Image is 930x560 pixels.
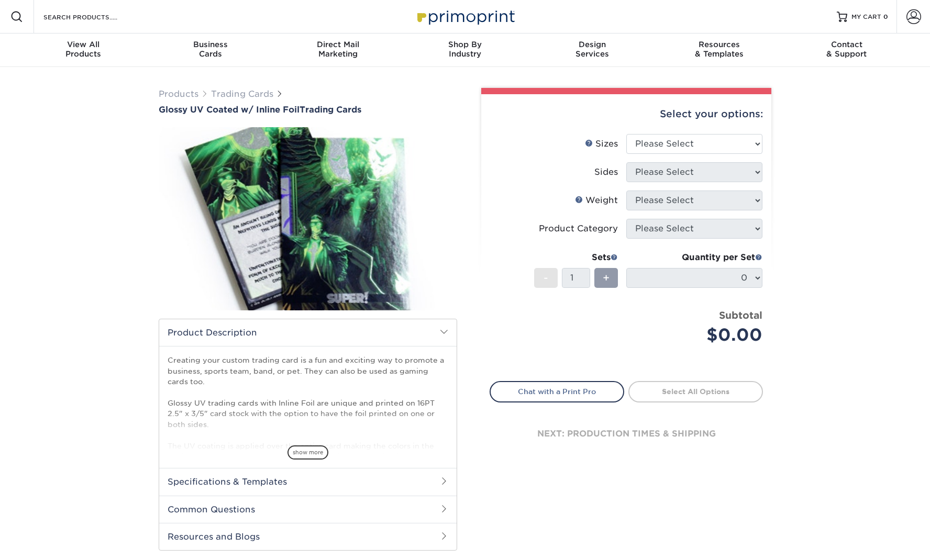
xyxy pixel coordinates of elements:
a: Direct MailMarketing [274,33,402,67]
h2: Common Questions [159,496,457,523]
div: Sets [534,251,618,264]
span: Business [147,40,274,49]
a: Glossy UV Coated w/ Inline FoilTrading Cards [159,105,457,115]
a: BusinessCards [147,33,274,67]
div: Products [20,40,147,59]
img: Glossy UV Coated w/ Inline Foil 01 [159,116,457,322]
a: View AllProducts [20,33,147,67]
div: $0.00 [634,322,762,348]
div: next: production times & shipping [490,402,763,465]
div: & Support [783,40,910,59]
a: Trading Cards [211,89,273,99]
span: Shop By [402,40,529,49]
span: Design [528,40,656,49]
p: Creating your custom trading card is a fun and exciting way to promote a business, sports team, b... [168,355,448,472]
h2: Specifications & Templates [159,468,457,495]
div: Marketing [274,40,402,59]
div: Sides [594,166,618,178]
span: Direct Mail [274,40,402,49]
span: show more [287,445,328,460]
span: MY CART [851,13,881,21]
a: Products [159,89,198,99]
span: Glossy UV Coated w/ Inline Foil [159,105,300,115]
div: Cards [147,40,274,59]
a: Select All Options [628,381,763,402]
span: View All [20,40,147,49]
span: Resources [656,40,783,49]
h1: Trading Cards [159,105,457,115]
div: Product Category [539,222,618,235]
div: Industry [402,40,529,59]
h2: Product Description [159,319,457,346]
span: + [603,270,610,286]
div: & Templates [656,40,783,59]
a: Shop ByIndustry [402,33,529,67]
span: Contact [783,40,910,49]
div: Sizes [585,138,618,150]
div: Weight [575,194,618,207]
img: Primoprint [413,5,517,28]
a: Contact& Support [783,33,910,67]
a: Resources& Templates [656,33,783,67]
div: Select your options: [490,94,763,134]
span: 0 [883,13,888,20]
a: Chat with a Print Pro [490,381,624,402]
a: DesignServices [528,33,656,67]
span: - [544,270,548,286]
strong: Subtotal [719,309,762,321]
input: SEARCH PRODUCTS..... [42,10,145,23]
div: Services [528,40,656,59]
div: Quantity per Set [626,251,762,264]
h2: Resources and Blogs [159,523,457,550]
